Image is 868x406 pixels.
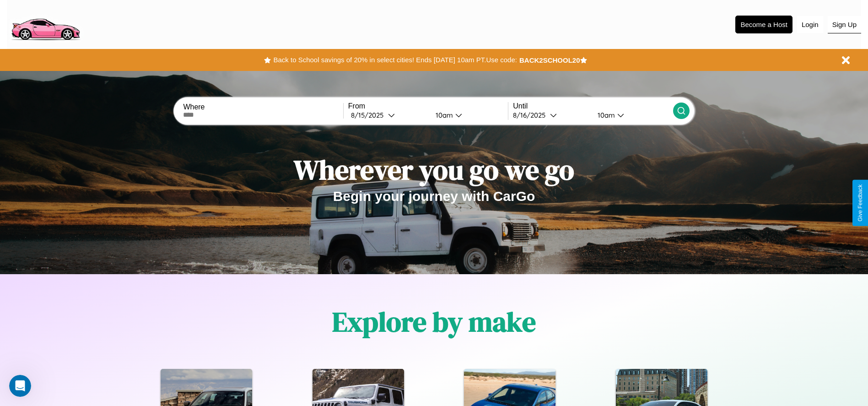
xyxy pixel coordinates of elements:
button: 10am [590,110,673,120]
label: Where [183,103,343,111]
button: Login [797,16,823,33]
button: 10am [428,110,508,120]
div: 10am [431,111,455,119]
div: 10am [593,111,617,119]
div: Give Feedback [857,184,863,222]
label: Until [513,102,673,110]
div: 8 / 16 / 2025 [513,111,550,119]
h1: Explore by make [332,303,536,341]
iframe: Intercom live chat [9,375,31,397]
button: Sign Up [828,16,861,33]
button: Back to School savings of 20% in select cities! Ends [DATE] 10am PT.Use code: [271,54,519,66]
b: BACK2SCHOOL20 [519,56,580,64]
button: 8/15/2025 [348,110,428,120]
img: logo [7,5,84,43]
button: Become a Host [735,16,793,33]
div: 8 / 15 / 2025 [351,111,388,119]
label: From [348,102,508,110]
